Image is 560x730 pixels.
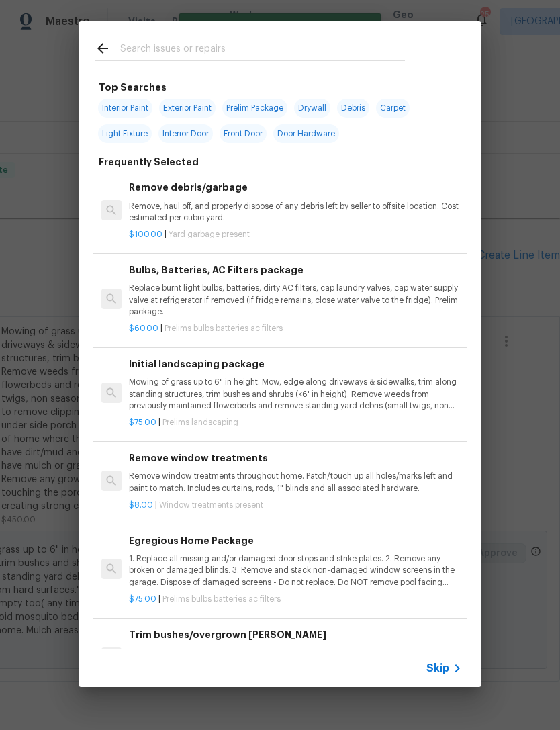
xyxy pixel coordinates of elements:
[120,40,405,60] input: Search issues or repairs
[129,500,462,511] p: |
[129,263,462,277] h6: Bulbs, Batteries, AC Filters package
[158,124,213,143] span: Interior Door
[129,324,158,332] span: $60.00
[129,553,462,588] p: 1. Replace all missing and/or damaged door stops and strike plates. 2. Remove any broken or damag...
[222,99,287,118] span: Prelim Package
[129,627,462,642] h6: Trim bushes/overgrown [PERSON_NAME]
[159,99,216,118] span: Exterior Paint
[129,418,156,426] span: $75.00
[129,323,462,334] p: |
[98,99,152,118] span: Interior Paint
[129,180,462,195] h6: Remove debris/garbage
[337,99,369,118] span: Debris
[376,99,410,118] span: Carpet
[273,124,339,143] span: Door Hardware
[99,154,199,169] h6: Frequently Selected
[129,594,462,605] p: |
[129,501,153,509] span: $8.00
[129,283,462,317] p: Replace burnt light bulbs, batteries, dirty AC filters, cap laundry valves, cap water supply valv...
[129,647,462,670] p: Trim overgrown hegdes & bushes around perimeter of home giving 12" of clearance. Properly dispose...
[129,201,462,224] p: Remove, haul off, and properly dispose of any debris left by seller to offsite location. Cost est...
[129,230,162,238] span: $100.00
[220,124,267,143] span: Front Door
[98,124,152,143] span: Light Fixture
[129,377,462,411] p: Mowing of grass up to 6" in height. Mow, edge along driveways & sidewalks, trim along standing st...
[129,471,462,494] p: Remove window treatments throughout home. Patch/touch up all holes/marks left and paint to match....
[165,324,283,332] span: Prelims bulbs batteries ac filters
[162,418,238,426] span: Prelims landscaping
[129,417,462,428] p: |
[129,229,462,240] p: |
[129,357,462,371] h6: Initial landscaping package
[129,533,462,548] h6: Egregious Home Package
[129,451,462,465] h6: Remove window treatments
[426,661,449,675] span: Skip
[129,595,156,603] span: $75.00
[169,230,250,238] span: Yard garbage present
[294,99,330,118] span: Drywall
[162,595,281,603] span: Prelims bulbs batteries ac filters
[99,80,167,95] h6: Top Searches
[159,501,263,509] span: Window treatments present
